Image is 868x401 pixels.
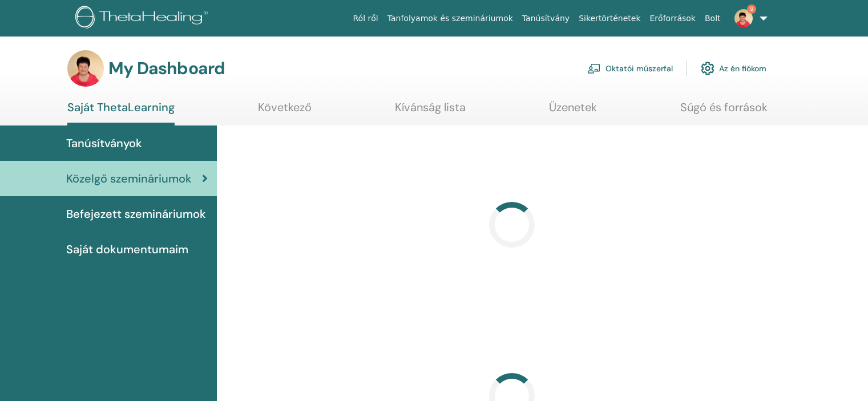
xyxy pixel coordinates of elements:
a: Bolt [700,8,725,29]
img: default.jpg [734,9,753,27]
span: Közelgő szemináriumok [66,170,192,187]
span: Tanúsítványok [66,135,142,152]
a: Oktatói műszerfal [587,56,673,81]
a: Tanfolyamok és szemináriumok [383,8,518,29]
span: 9 [747,5,756,14]
a: Üzenetek [549,100,597,123]
img: chalkboard-teacher.svg [587,63,601,74]
img: logo.png [75,6,212,31]
h3: My Dashboard [108,58,225,79]
a: Súgó és források [680,100,768,123]
a: Tanúsítvány [518,8,574,29]
a: Az én fiókom [701,56,766,81]
span: Saját dokumentumaim [66,241,188,258]
a: Kívánság lista [395,100,466,123]
span: Befejezett szemináriumok [66,205,206,222]
a: Sikertörténetek [574,8,645,29]
img: cog.svg [701,59,714,78]
a: Ról ről [349,8,383,29]
a: Következő [258,100,312,123]
img: default.jpg [67,50,104,87]
a: Erőforrások [645,8,700,29]
a: Saját ThetaLearning [67,100,175,125]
